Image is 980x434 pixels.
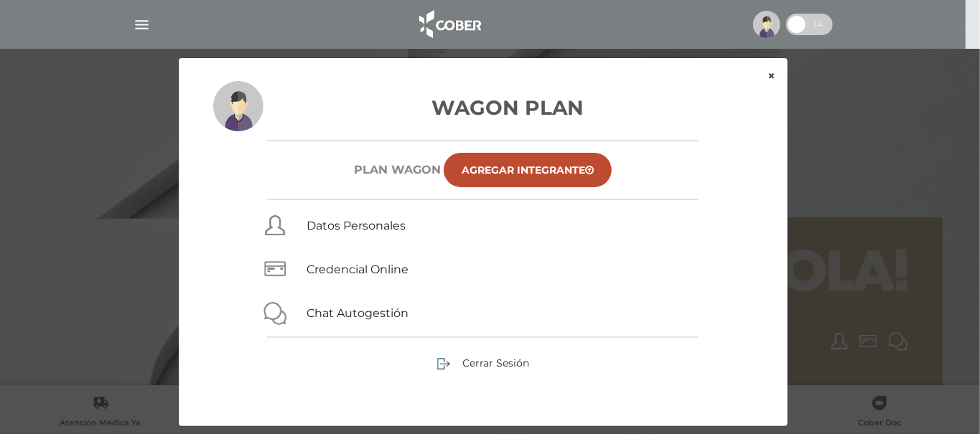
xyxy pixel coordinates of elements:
a: Chat Autogestión [307,306,409,320]
button: × [757,58,788,94]
a: Datos Personales [307,219,406,232]
img: sign-out.png [437,357,451,371]
img: Cober_menu-lines-white.svg [133,16,151,34]
a: Cerrar Sesión [437,356,529,369]
img: logo_cober_home-white.png [411,7,487,42]
h6: Plan WAGON [354,163,441,176]
img: profile-placeholder.svg [213,81,263,131]
a: Credencial Online [307,263,409,276]
span: Cerrar Sesión [462,357,529,369]
img: profile-placeholder.svg [753,11,780,38]
h3: Wagon Plan [213,93,753,123]
a: Agregar Integrante [444,153,612,187]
